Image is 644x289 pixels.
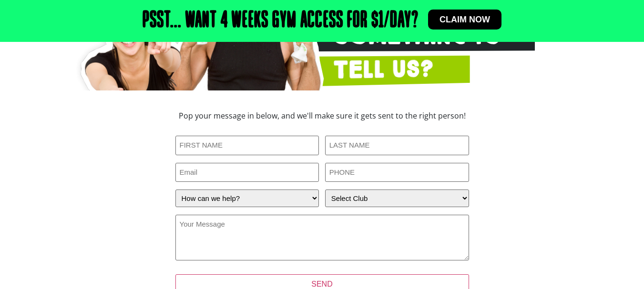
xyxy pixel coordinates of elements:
[325,136,469,155] input: LAST NAME
[440,15,490,24] span: Claim now
[325,163,469,182] input: PHONE
[143,10,419,32] h2: Psst... Want 4 weeks gym access for $1/day?
[428,10,501,30] a: Claim now
[175,136,319,155] input: FIRST NAME
[112,112,532,120] h3: Pop your message in below, and we'll make sure it gets sent to the right person!
[175,163,319,182] input: Email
